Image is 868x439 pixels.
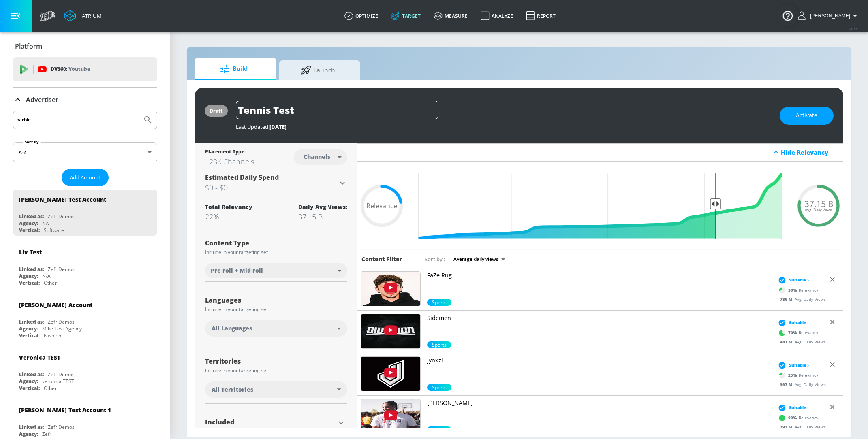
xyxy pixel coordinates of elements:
[205,173,347,193] div: Estimated Daily Spend$0 - $0
[788,415,799,421] span: 99 %
[205,203,252,211] div: Total Relevancy
[79,12,102,19] div: Atrium
[298,212,347,222] div: 37.15 B
[205,250,347,255] div: Include in your targeting set
[205,212,252,222] div: 22%
[44,332,61,339] div: Fashion
[205,307,347,312] div: Include in your targeting set
[68,65,90,73] p: Youtube
[427,399,771,407] p: [PERSON_NAME]
[23,139,41,145] label: Sort By
[19,354,60,361] div: Veronica TEST
[780,424,795,430] span: 393 M
[205,157,254,166] div: 123K Channels
[449,254,508,264] div: Average daily views
[13,190,157,236] div: [PERSON_NAME] Test AccountLinked as:Zefr DemosAgency:NAVertical:Software
[19,248,42,256] div: Liv Test
[139,111,157,129] button: Submit Search
[205,358,347,364] div: Territories
[338,1,385,30] a: optimize
[780,296,795,302] span: 786 M
[26,95,58,104] p: Advertiser
[789,320,809,326] span: Suitable ›
[807,13,850,19] span: login as: veronica.hernandez@zefr.com
[13,347,157,394] div: Veronica TESTLinked as:Zefr DemosAgency:veronica TESTVertical:Other
[44,385,57,392] div: Other
[385,1,427,30] a: Target
[361,255,402,263] h6: Content Filter
[804,200,833,208] span: 37.15 B
[776,319,809,327] div: Suitable ›
[19,318,44,325] div: Linked as:
[780,339,795,345] span: 487 M
[427,384,451,391] span: Sports
[776,369,818,381] div: Relevancy
[212,324,252,332] span: All Languages
[427,384,451,391] div: 25.0%
[776,381,826,388] div: Avg. Daily Views
[796,111,817,121] span: Activate
[366,202,397,209] span: Relevance
[13,35,157,58] div: Platform
[427,1,474,30] a: measure
[19,273,38,279] div: Agency:
[19,266,44,273] div: Linked as:
[42,430,51,437] div: Zefr
[357,143,843,162] div: Hide Relevancy
[13,242,157,288] div: Liv TestLinked as:Zefr DemosAgency:N/AVertical:Other
[427,356,771,364] p: Jynxzi
[427,314,771,341] a: Sidemen
[203,59,265,79] span: Build
[776,424,826,430] div: Avg. Daily Views
[205,148,254,157] div: Placement Type:
[13,88,157,111] div: Advertiser
[781,148,838,156] div: Hide Relevancy
[42,325,82,332] div: Mike Test Agency
[19,371,44,378] div: Linked as:
[19,301,92,309] div: [PERSON_NAME] Account
[70,173,100,182] span: Add Account
[789,362,809,368] span: Suitable ›
[287,60,349,80] span: Launch
[269,123,286,130] span: [DATE]
[788,287,799,293] span: 30 %
[210,107,223,114] div: draft
[19,430,38,437] div: Agency:
[776,284,818,296] div: Relevancy
[776,4,799,27] button: Open Resource Center
[427,426,451,433] span: Sports
[48,213,75,220] div: Zefr Demos
[48,318,75,325] div: Zefr Demos
[427,271,771,279] p: FaZe Rug
[19,332,40,339] div: Vertical:
[19,227,40,234] div: Vertical:
[789,277,809,283] span: Suitable ›
[474,1,520,30] a: Analyze
[19,406,111,414] div: [PERSON_NAME] Test Account 1
[48,424,75,430] div: Zefr Demos
[520,1,562,30] a: Report
[19,424,44,430] div: Linked as:
[427,314,771,322] p: Sidemen
[780,381,795,387] span: 397 M
[776,327,818,339] div: Relevancy
[48,266,75,273] div: Zefr Demos
[805,208,833,212] span: Avg. Daily Views
[51,65,90,74] p: DV360:
[789,405,809,411] span: Suitable ›
[414,173,787,239] input: Final Threshold
[13,295,157,341] div: [PERSON_NAME] AccountLinked as:Zefr DemosAgency:Mike Test AgencyVertical:Fashion
[798,11,860,21] button: [PERSON_NAME]
[19,213,44,220] div: Linked as:
[427,299,451,306] div: 30.0%
[205,173,279,182] span: Estimated Daily Spend
[776,339,826,345] div: Avg. Daily Views
[425,256,445,263] span: Sort by
[15,42,42,51] p: Platform
[788,330,799,336] span: 70 %
[42,220,49,227] div: NA
[205,182,338,193] h3: $0 - $0
[44,279,57,286] div: Other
